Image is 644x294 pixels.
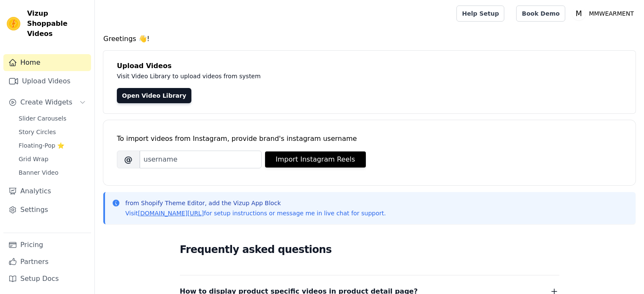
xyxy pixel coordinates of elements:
[125,199,386,207] p: from Shopify Theme Editor, add the Vizup App Block
[138,210,204,217] a: [DOMAIN_NAME][URL]
[27,8,88,39] span: Vizup Shoppable Videos
[180,241,559,258] h2: Frequently asked questions
[3,253,91,270] a: Partners
[117,71,496,81] p: Visit Video Library to upload videos from system
[117,61,622,71] h4: Upload Videos
[140,151,262,168] input: username
[3,236,91,253] a: Pricing
[19,155,48,163] span: Grid Wrap
[20,97,72,107] span: Create Widgets
[117,151,140,168] span: @
[3,201,91,218] a: Settings
[103,34,636,44] h4: Greetings 👋!
[586,6,637,21] p: MMWEARMENT
[14,126,91,138] a: Story Circles
[14,153,91,165] a: Grid Wrap
[516,5,565,22] a: Book Demo
[19,128,56,136] span: Story Circles
[14,113,91,124] a: Slider Carousels
[3,270,91,287] a: Setup Docs
[456,5,504,22] a: Help Setup
[3,54,91,71] a: Home
[3,94,91,111] button: Create Widgets
[125,209,386,217] p: Visit for setup instructions or message me in live chat for support.
[575,9,582,18] text: M
[117,134,622,144] div: To import videos from Instagram, provide brand's instagram username
[19,168,58,177] span: Banner Video
[3,183,91,200] a: Analytics
[572,6,637,21] button: M MMWEARMENT
[19,114,66,123] span: Slider Carousels
[265,151,366,168] button: Import Instagram Reels
[7,17,20,30] img: Vizup
[117,88,191,103] a: Open Video Library
[3,73,91,90] a: Upload Videos
[14,167,91,179] a: Banner Video
[14,140,91,151] a: Floating-Pop ⭐
[19,141,64,150] span: Floating-Pop ⭐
